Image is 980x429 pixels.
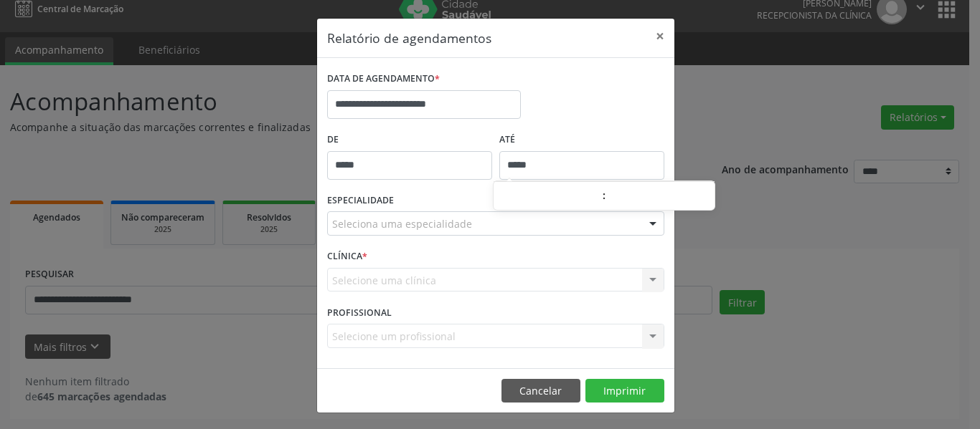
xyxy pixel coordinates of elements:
button: Imprimir [585,379,664,403]
button: Close [646,19,674,54]
label: PROFISSIONAL [327,302,392,324]
label: ESPECIALIDADE [327,190,394,212]
button: Cancelar [501,379,580,403]
span: Seleciona uma especialidade [332,216,472,231]
input: Hour [494,183,602,211]
label: CLÍNICA [327,246,367,268]
input: Minute [606,183,715,211]
span: : [602,181,606,210]
label: DATA DE AGENDAMENTO [327,68,440,90]
h5: Relatório de agendamentos [327,29,491,47]
label: De [327,129,492,151]
label: ATÉ [499,129,664,151]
